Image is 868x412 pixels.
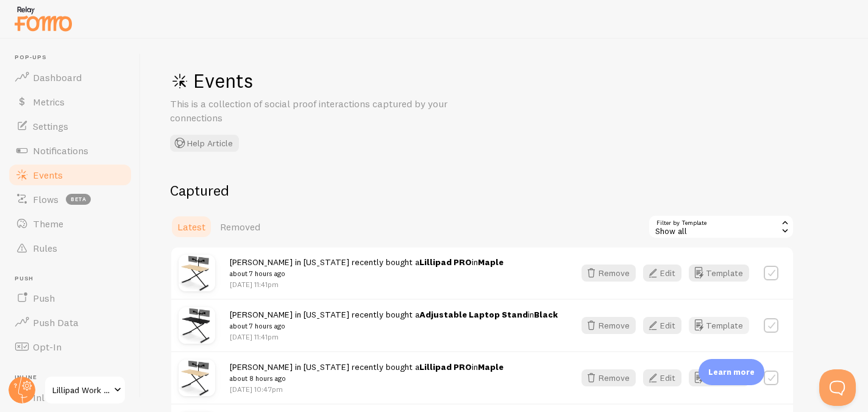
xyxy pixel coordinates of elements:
h2: Captured [170,181,794,200]
button: Edit [643,265,681,282]
img: fomo-relay-logo-orange.svg [13,3,74,34]
img: Lillipad42Black1.jpg [179,307,215,344]
div: Learn more [699,359,764,385]
a: Edit [643,369,689,386]
div: Show all [648,215,794,239]
a: Events [7,163,133,187]
iframe: Help Scout Beacon - Open [819,369,856,406]
button: Remove [582,317,636,334]
span: Settings [33,120,68,132]
button: Edit [643,317,681,334]
a: Latest [170,215,213,239]
a: Rules [7,236,133,260]
h1: Events [170,68,536,93]
strong: Black [534,309,558,320]
a: Notifications [7,138,133,163]
a: Edit [643,265,689,282]
span: Dashboard [33,71,82,83]
a: Dashboard [7,65,133,90]
a: Flows beta [7,187,133,211]
a: Lillipad PRO [419,257,472,268]
a: Lillipad PRO [419,361,472,372]
p: This is a collection of social proof interactions captured by your connections [170,97,463,125]
span: Rules [33,242,57,254]
span: Removed [220,221,260,233]
span: Inline [15,374,133,382]
a: Push [7,286,133,310]
a: Removed [213,215,268,239]
span: Push [15,275,133,283]
a: Push Data [7,310,133,335]
span: Push [33,292,55,304]
span: [PERSON_NAME] in [US_STATE] recently bought a in [230,361,503,384]
strong: Maple [478,257,503,268]
button: Edit [643,369,681,386]
img: Lillipad42Maple1.jpg [179,255,215,291]
span: Events [33,169,63,181]
a: Theme [7,211,133,236]
span: Metrics [33,96,65,108]
span: Latest [177,221,205,233]
a: Adjustable Laptop Stand [419,309,528,320]
a: Lillipad Work Solutions [44,375,126,405]
button: Help Article [170,135,239,152]
a: Metrics [7,90,133,114]
span: Theme [33,218,63,230]
button: Remove [582,265,636,282]
span: Pop-ups [15,54,133,62]
span: [PERSON_NAME] in [US_STATE] recently bought a in [230,309,558,332]
img: Lillipad42Maple1.jpg [179,360,215,396]
a: Settings [7,114,133,138]
p: [DATE] 10:47pm [230,384,503,394]
p: [DATE] 11:41pm [230,279,503,289]
a: Opt-In [7,335,133,359]
a: Edit [643,317,689,334]
small: about 7 hours ago [230,321,558,332]
span: [PERSON_NAME] in [US_STATE] recently bought a in [230,257,503,279]
span: Push Data [33,316,79,329]
span: beta [66,194,91,205]
small: about 8 hours ago [230,373,503,384]
small: about 7 hours ago [230,268,503,279]
button: Remove [582,369,636,386]
span: Notifications [33,144,88,157]
button: Template [689,317,749,334]
button: Template [689,265,749,282]
span: Lillipad Work Solutions [52,383,110,397]
span: Opt-In [33,341,62,353]
p: [DATE] 11:41pm [230,332,558,342]
span: Flows [33,193,59,205]
p: Learn more [708,366,755,378]
strong: Maple [478,361,503,372]
button: Template [689,369,749,386]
